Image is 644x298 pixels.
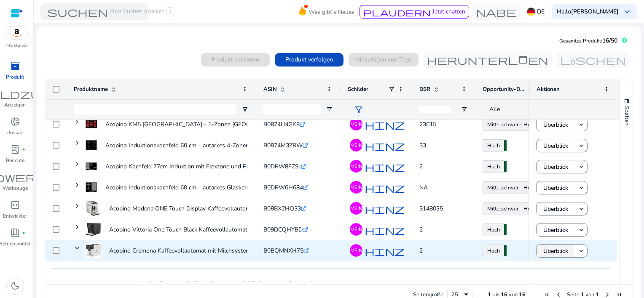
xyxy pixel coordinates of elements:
button: herunterladen [424,51,552,68]
img: 51W5GC4778L._AC_SR38,50_.jpg [86,180,97,195]
font: Hoch [487,163,500,170]
p: Berichte [6,157,24,164]
b: [PERSON_NAME] [571,8,619,16]
img: 31fTH2pTj1L._AC_SR38,50_.jpg [86,138,97,153]
p: Acopino Vittoria One Touch Black Kaffeevollautomat & Espressomaschine... [109,221,307,238]
button: Überblick [536,139,575,152]
span: hinzufügen [365,120,461,130]
img: de.svg [527,8,535,16]
span: 95.63 [504,161,507,172]
span: hinzufügen [365,246,461,256]
mat-icon: keyboard_arrow_down [577,121,585,128]
div: Nächste Seite [604,291,611,298]
div: Vorherige Seite [555,291,562,298]
span: Opportunity-Bewertung [483,85,526,93]
span: / [166,7,174,16]
span: Was gibt's Neues [309,5,354,19]
span: B0874LNGK8 [263,120,300,128]
span: plaudern [363,8,431,16]
span: MEIN [350,122,362,127]
mat-icon: keyboard_arrow_down [577,142,585,149]
mat-icon: keyboard_arrow_down [577,184,585,192]
img: amazon.svg [5,27,28,39]
img: 31aLTZjMJTL._AC_US100_.jpg [86,243,101,258]
mat-icon: keyboard_arrow_down [577,226,585,234]
input: Eingabe des Produktnamen-Filters [74,104,236,114]
span: MEIN [350,164,362,169]
p: Acopino Modena ONE Touch Display Kaffeevollautomat... [109,200,260,217]
span: Überblick [543,137,568,154]
span: dark_mode [10,281,20,291]
font: Hoch [487,247,500,255]
button: Überblick [536,244,575,258]
span: B0874M3ZRW [263,141,303,149]
button: Filtermenü öffnen [326,106,333,113]
div: Letzte Seite [616,291,623,298]
button: Überblick [536,202,575,216]
p: Produkt [6,73,24,81]
span: Nabe [476,7,516,17]
button: Überblick [536,223,575,237]
img: 412xE5tPVLL._AC_SR38,50_.jpg [86,117,97,132]
span: filter_alt [354,105,364,115]
p: Hallo [557,9,619,15]
font: Hoch [487,226,500,234]
p: Acopino Induktionskochfeld 60 cm – autarkes 4-Zonen Glaskeramik... [105,137,287,154]
span: hinzufügen [365,141,461,151]
span: Überblick [543,116,568,133]
div: Erste Seite [543,291,550,298]
button: Filtermenü öffnen [241,106,248,113]
span: 23615 [419,120,436,128]
span: herunterladen [427,55,548,65]
span: suchen [47,7,108,17]
span: 2 [419,226,423,234]
span: Jetzt chatten [432,8,465,16]
img: 416OaD6U0DL._AC_SR38,50_.jpg [86,159,97,174]
span: B08BX2HQ33 [263,205,301,213]
button: Filtermenü öffnen [461,106,467,113]
span: fiber_manual_record [22,148,25,151]
span: ASIN [263,85,277,93]
font: Mittelschwer - Hoch [487,184,536,192]
span: B09DCQHYBD [263,226,303,234]
p: Marktplatz [6,43,27,49]
font: Mittelschwer - Hoch [487,205,536,213]
mat-icon: keyboard_arrow_down [577,205,585,213]
button: Überblick [536,160,575,173]
p: Acopino Induktionskochfeld 60 cm – autarkes Glaskeramik Kochfeld... [105,179,287,196]
span: inventory_2 [10,61,20,71]
span: 95.63 [504,224,507,235]
span: Spalten [623,106,631,125]
span: Überblick [543,179,568,197]
span: MEIN [350,206,362,211]
span: lab_profile [10,144,20,154]
span: Alle [489,105,500,113]
p: Acopino Kochfeld 77cm Induktion mit Flexzone und Power Booster,... [105,158,287,175]
span: 16/50 [602,37,617,45]
span: 2 [419,247,423,255]
span: 85.13 [504,140,507,151]
mat-icon: keyboard_arrow_down [577,247,585,255]
span: hinzufügen [365,225,461,235]
img: 41z20Pihb-L._AC_US100_.jpg [86,222,101,237]
font: Mittelschwer - Hoch [487,121,536,128]
span: Überblick [543,200,568,218]
span: B0BQMNXH75 [263,247,303,255]
span: MEIN [350,227,362,232]
span: B0DRW6H684 [263,184,303,192]
span: Gesamtes Produkt: [559,37,602,44]
span: MEIN [350,143,362,148]
button: Überblick [536,118,575,131]
span: hinzufügen [365,183,461,193]
span: Produktname [74,85,108,93]
img: 41syzpDbwKL._AC_US100_.jpg [86,201,101,216]
font: Zum Suchen drücken [110,7,165,16]
span: 33 [419,141,426,149]
mat-icon: keyboard_arrow_down [577,163,585,170]
button: Produkt verfolgen [275,53,343,67]
p: Entwickler [3,212,27,220]
span: code_blocks [10,200,20,210]
span: Überblick [543,158,568,176]
span: book_4 [10,228,20,238]
span: NA [419,184,428,192]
